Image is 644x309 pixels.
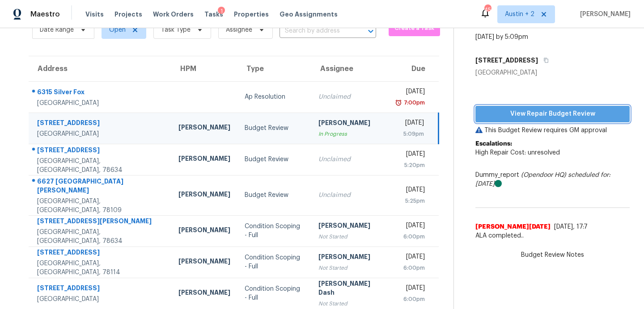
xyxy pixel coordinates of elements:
div: In Progress [318,129,383,138]
div: [DATE] [397,284,424,295]
span: Properties [234,10,269,19]
th: Assignee [311,56,390,81]
span: Geo Assignments [280,10,338,19]
div: [DATE] [397,221,424,232]
div: 1 [218,7,225,16]
div: Condition Scoping - Full [245,253,304,271]
div: Not Started [318,299,383,308]
div: Not Started [318,232,383,241]
div: Budget Review [245,191,304,200]
span: Open [109,25,126,34]
th: Due [390,56,438,81]
div: [DATE] [397,87,424,98]
div: [STREET_ADDRESS][PERSON_NAME] [37,217,164,228]
div: 5:25pm [397,196,424,205]
div: 6315 Silver Fox [37,88,164,99]
div: [PERSON_NAME] [178,257,230,268]
img: Overdue Alarm Icon [395,98,402,107]
span: Tasks [204,11,223,17]
div: [PERSON_NAME] [178,123,230,134]
button: Copy Address [538,52,550,68]
div: [DATE] [397,150,424,161]
div: 7:00pm [402,98,425,107]
div: [GEOGRAPHIC_DATA] [475,68,630,77]
span: View Repair Budget Review [483,109,623,120]
div: [PERSON_NAME] [178,288,230,299]
span: Maestro [30,10,60,19]
span: Work Orders [153,10,194,19]
div: [STREET_ADDRESS] [37,284,164,295]
div: Unclaimed [318,92,383,101]
span: Task Type [161,25,191,34]
i: (Opendoor HQ) [521,172,566,178]
span: High Repair Cost: unresolved [475,150,560,156]
div: [STREET_ADDRESS] [37,146,164,157]
div: [PERSON_NAME] [318,221,383,232]
h5: [STREET_ADDRESS] [475,56,538,65]
div: [GEOGRAPHIC_DATA], [GEOGRAPHIC_DATA], 78114 [37,259,164,277]
th: HPM [171,56,237,81]
button: Open [364,25,377,38]
button: View Repair Budget Review [475,106,630,122]
input: Search by address [280,24,351,38]
th: Type [237,56,311,81]
div: [GEOGRAPHIC_DATA] [37,99,164,108]
div: [DATE] [397,118,424,129]
div: [PERSON_NAME] [178,190,230,201]
div: Ap Resolution [245,92,304,101]
div: [GEOGRAPHIC_DATA] [37,295,164,304]
div: [PERSON_NAME] [178,154,230,165]
div: [PERSON_NAME] [318,118,383,129]
span: Budget Review Notes [516,251,589,259]
span: Assignee [226,25,252,34]
div: [GEOGRAPHIC_DATA] [37,129,164,138]
div: [STREET_ADDRESS] [37,248,164,259]
div: 5:20pm [397,161,424,170]
div: 6627 [GEOGRAPHIC_DATA][PERSON_NAME] [37,177,164,197]
div: [GEOGRAPHIC_DATA], [GEOGRAPHIC_DATA], 78109 [37,197,164,215]
div: Condition Scoping - Full [245,284,304,302]
div: [PERSON_NAME] [318,252,383,263]
span: [DATE], 17:7 [554,224,588,230]
span: [PERSON_NAME] [576,10,631,19]
span: ALA completed.. [475,231,630,240]
span: Visits [85,10,104,19]
span: Create a Task [393,23,436,33]
div: 45 [484,5,491,14]
div: Unclaimed [318,155,383,164]
div: [DATE] [397,252,424,263]
i: scheduled for: [DATE] [475,172,610,187]
span: Date Range [40,25,74,34]
th: Address [29,56,171,81]
div: Dummy_report [475,171,630,188]
div: Unclaimed [318,191,383,200]
div: Not Started [318,263,383,272]
span: [PERSON_NAME][DATE] [475,222,551,231]
div: Budget Review [245,124,304,133]
div: 5:09pm [397,129,424,138]
p: This Budget Review requires GM approval [475,126,630,135]
div: Budget Review [245,155,304,164]
b: Escalations: [475,141,512,147]
div: [GEOGRAPHIC_DATA], [GEOGRAPHIC_DATA], 78634 [37,157,164,175]
button: Create a Task [389,21,440,36]
span: Austin + 2 [505,10,534,19]
div: [PERSON_NAME] [178,225,230,237]
div: [STREET_ADDRESS] [37,118,164,129]
div: 6:00pm [397,295,424,304]
span: Projects [114,10,142,19]
div: 6:00pm [397,263,424,272]
div: [GEOGRAPHIC_DATA], [GEOGRAPHIC_DATA], 78634 [37,228,164,246]
div: Condition Scoping - Full [245,222,304,240]
div: [DATE] by 5:09pm [475,33,528,42]
div: [DATE] [397,185,424,196]
div: [PERSON_NAME] Dash [318,279,383,299]
div: 6:00pm [397,232,424,241]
